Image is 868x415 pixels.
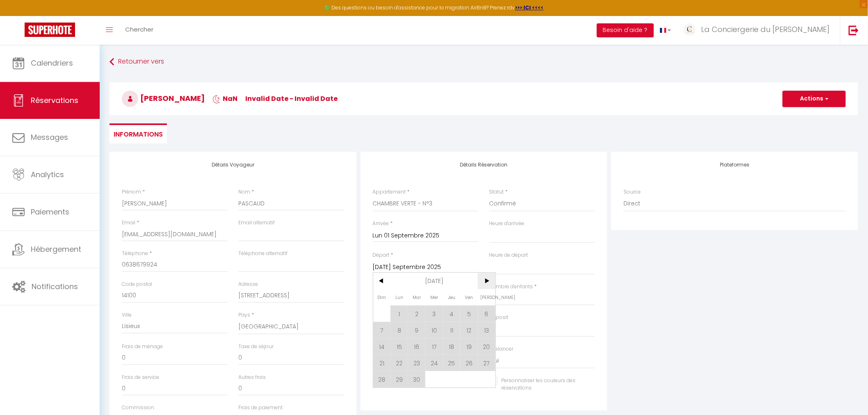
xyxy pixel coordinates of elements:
span: 11 [443,322,461,338]
span: 9 [408,322,426,338]
span: 12 [460,322,478,338]
span: NaN [212,94,238,103]
label: Nombre d'enfants [489,283,533,291]
span: [PERSON_NAME] [122,93,205,103]
label: A relancer [489,345,514,353]
label: Prénom [122,188,141,196]
label: Arrivée [373,220,389,228]
span: 8 [391,322,408,338]
label: Adresse [238,280,258,288]
label: Heure d'arrivée [489,220,525,228]
label: Heure de départ [489,251,528,259]
span: La Conciergerie du [PERSON_NAME] [701,24,830,34]
span: 30 [408,371,426,388]
a: Retourner vers [110,55,858,69]
label: Autres frais [238,374,266,381]
h4: Détails Voyageur [122,162,344,168]
span: 22 [391,355,408,371]
span: Analytics [31,169,64,180]
span: 26 [460,355,478,371]
span: Mar [408,289,426,306]
span: 23 [408,355,426,371]
span: 17 [425,338,443,355]
label: Email alternatif [238,219,275,227]
label: Email [122,219,135,227]
span: Jeu [443,289,461,306]
img: Super Booking [25,23,75,37]
span: Mer [425,289,443,306]
label: Taxe de séjour [238,343,274,351]
span: < [373,273,391,289]
label: Statut [489,188,504,196]
span: 18 [443,338,461,355]
span: Notifications [32,281,78,292]
span: 20 [478,338,496,355]
span: 13 [478,322,496,338]
label: Source [624,188,641,196]
h4: Plateformes [624,162,846,168]
label: Frais de paiement [238,404,283,412]
span: [PERSON_NAME] [478,289,496,306]
label: Commission [122,404,154,412]
span: 29 [391,371,408,388]
a: ... La Conciergerie du [PERSON_NAME] [677,16,840,45]
label: Deposit [489,314,509,322]
span: 24 [425,355,443,371]
img: logout [849,25,859,35]
span: 4 [443,306,461,322]
span: 10 [425,322,443,338]
a: >>> ICI <<<< [515,4,544,11]
span: 6 [478,306,496,322]
span: 21 [373,355,391,371]
span: Dim [373,289,391,306]
span: Hébergement [31,244,81,254]
label: Appartement [373,188,406,196]
h4: Détails Réservation [373,162,595,168]
span: 1 [391,306,408,322]
span: 25 [443,355,461,371]
li: Informations [110,123,167,144]
span: 7 [373,322,391,338]
span: 27 [478,355,496,371]
span: 19 [460,338,478,355]
span: [DATE] [391,273,478,289]
span: Réservations [31,95,78,105]
span: 16 [408,338,426,355]
label: Téléphone alternatif [238,250,288,258]
span: Messages [31,132,68,142]
span: Chercher [125,25,153,34]
span: 3 [425,306,443,322]
span: 2 [408,306,426,322]
label: Frais de ménage [122,343,163,351]
img: ... [683,23,696,36]
label: Téléphone [122,250,148,258]
span: Calendriers [31,58,73,68]
span: > [478,273,496,289]
label: Nom [238,188,250,196]
label: Frais de service [122,374,159,381]
span: 15 [391,338,408,355]
span: Paiements [31,207,69,217]
span: Invalid date - Invalid date [245,94,338,103]
a: Chercher [119,16,160,45]
label: Départ [373,251,390,259]
button: Actions [783,91,846,107]
span: 14 [373,338,391,355]
label: Pays [238,311,250,319]
span: 28 [373,371,391,388]
label: Ville [122,311,132,319]
span: Ven [460,289,478,306]
span: 5 [460,306,478,322]
label: Code postal [122,280,152,288]
span: Lun [391,289,408,306]
button: Besoin d'aide ? [597,23,654,37]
